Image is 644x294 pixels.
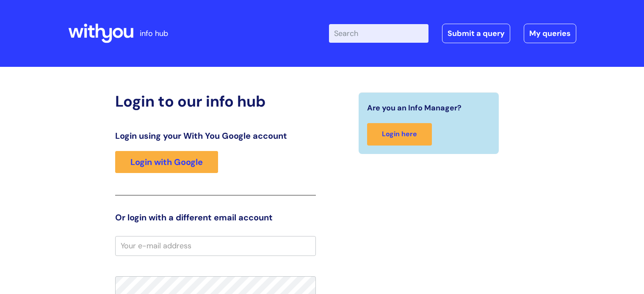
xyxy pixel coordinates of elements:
[329,24,428,43] input: Search
[367,101,462,115] span: Are you an Info Manager?
[115,236,316,256] input: Your e-mail address
[442,24,510,43] a: Submit a query
[367,123,432,146] a: Login here
[115,212,316,223] h3: Or login with a different email account
[115,151,218,173] a: Login with Google
[140,27,168,40] p: info hub
[115,131,316,141] h3: Login using your With You Google account
[115,92,316,110] h2: Login to our info hub
[524,24,576,43] a: My queries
